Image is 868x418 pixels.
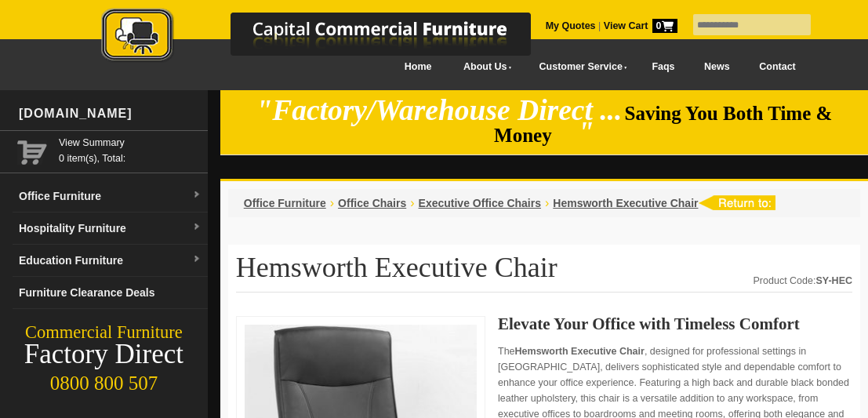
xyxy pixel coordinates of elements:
[192,191,202,200] img: dropdown
[601,20,677,31] a: View Cart0
[494,103,832,146] span: Saving You Both Time & Money
[59,135,202,151] a: View Summary
[192,223,202,232] img: dropdown
[744,49,810,85] a: Contact
[13,180,208,213] a: Office Furnituredropdown
[244,197,326,209] a: Office Furniture
[13,213,208,245] a: Hospitality Furnituredropdown
[698,195,775,210] img: return to
[236,253,852,293] h1: Hemsworth Executive Chair
[58,8,607,65] img: Capital Commercial Furniture Logo
[637,49,690,85] a: Faqs
[59,135,202,164] span: 0 item(s), Total:
[515,346,645,357] strong: Hemsworth Executive Chair
[815,275,852,286] strong: SY-HEC
[330,195,334,211] li: ›
[498,316,852,332] h2: Elevate Your Office with Timeless Comfort
[410,195,414,211] li: ›
[545,195,549,211] li: ›
[13,245,208,277] a: Education Furnituredropdown
[578,116,594,148] em: "
[754,273,852,289] div: Product Code:
[689,49,744,85] a: News
[192,255,202,264] img: dropdown
[338,197,406,209] a: Office Chairs
[256,94,622,126] em: "Factory/Warehouse Direct ...
[58,8,607,70] a: Capital Commercial Furniture Logo
[419,197,541,209] a: Executive Office Chairs
[652,19,677,33] span: 0
[13,277,208,309] a: Furniture Clearance Deals
[553,197,698,209] a: Hemsworth Executive Chair
[13,90,208,137] div: [DOMAIN_NAME]
[604,20,677,31] strong: View Cart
